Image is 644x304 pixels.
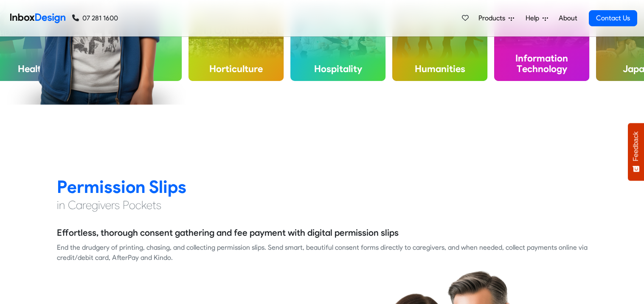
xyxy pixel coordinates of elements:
div: End the drudgery of printing, chasing, and collecting permission slips. Send smart, beautiful con... [57,243,588,263]
span: Products [478,13,509,23]
h5: Effortless, thorough consent gathering and fee payment with digital permission slips [57,226,399,239]
a: Help [522,10,551,27]
a: About [556,10,579,27]
a: 07 281 1600 [72,13,118,23]
h4: Horticulture [188,56,284,81]
h4: Humanities [392,56,487,81]
a: Products [475,10,517,27]
a: Contact Us [589,10,637,26]
button: Feedback - Show survey [628,123,644,181]
span: Feedback [632,131,640,161]
h4: in Caregivers Pockets [57,198,588,213]
h4: Hospitality [290,56,385,81]
h2: Permission Slips [57,176,588,198]
span: Help [526,13,543,23]
h4: Information Technology [494,46,589,81]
